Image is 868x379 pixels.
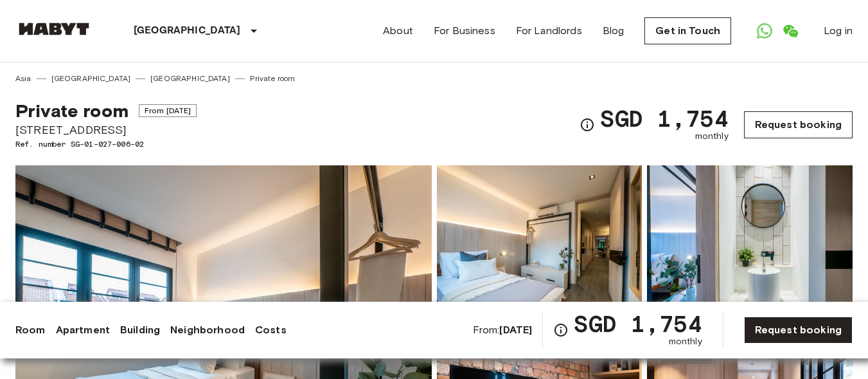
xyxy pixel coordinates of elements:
span: From [DATE] [139,104,197,117]
a: Private room [250,73,296,84]
a: Apartment [56,322,110,338]
a: [GEOGRAPHIC_DATA] [51,73,131,84]
a: Neighborhood [170,322,245,338]
span: SGD 1,754 [574,312,702,335]
a: For Landlords [516,23,582,39]
p: [GEOGRAPHIC_DATA] [134,23,241,39]
span: Private room [15,100,128,122]
span: [STREET_ADDRESS] [15,122,197,138]
a: Open WhatsApp [752,18,777,44]
a: Get in Touch [644,17,731,44]
img: Picture of unit SG-01-027-006-02 [647,165,853,334]
b: [DATE] [499,324,532,336]
a: About [383,23,413,39]
span: monthly [669,335,702,348]
a: Costs [255,322,287,338]
a: Open WeChat [777,18,803,44]
a: Blog [603,23,624,39]
svg: Check cost overview for full price breakdown. Please note that discounts apply to new joiners onl... [553,322,569,338]
a: Request booking [744,111,853,138]
a: Asia [15,73,31,84]
a: Building [120,322,160,338]
svg: Check cost overview for full price breakdown. Please note that discounts apply to new joiners onl... [580,117,595,133]
img: Habyt [15,23,93,35]
span: monthly [695,130,729,143]
a: Room [15,322,46,338]
span: SGD 1,754 [600,107,728,130]
a: Request booking [744,317,853,344]
a: For Business [434,23,495,39]
span: Ref. number SG-01-027-006-02 [15,138,197,150]
img: Picture of unit SG-01-027-006-02 [437,165,642,334]
a: [GEOGRAPHIC_DATA] [150,73,230,84]
a: Log in [824,23,853,39]
span: From: [473,323,533,337]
